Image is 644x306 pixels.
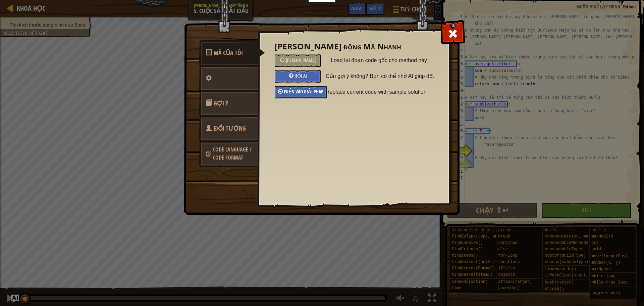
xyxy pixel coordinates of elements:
span: [PERSON_NAME] [286,57,316,63]
div: Hỏi AI [275,70,321,83]
span: Chọn tướng, ngôn ngữ [213,146,252,161]
span: Cần gợi ý không? Bạn có thể nhờ AI giúp đỡ. [326,70,438,82]
span: Chọn tướng, ngôn ngữ [214,124,246,133]
span: Điền vào giải pháp [284,88,323,95]
span: Gợi ý [214,99,228,107]
a: [PERSON_NAME] [199,65,259,108]
h3: [PERSON_NAME] động Mã Nhanh [275,42,433,51]
a: Mã Của Tôi [199,40,265,66]
span: Load lại đoạn code gốc cho method này [331,54,433,67]
div: Load lại đoạn code gốc cho method này [275,54,321,67]
div: Điền vào giải pháp [275,86,327,98]
span: Replace current code with sample solution [326,86,438,98]
span: Hành động Mã Nhanh [214,49,243,57]
span: Hỏi AI [294,73,307,79]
